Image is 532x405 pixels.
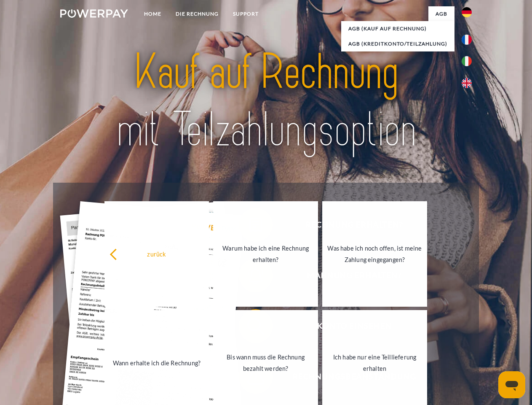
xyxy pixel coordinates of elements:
a: agb [428,6,454,22]
iframe: Schaltfläche zum Öffnen des Messaging-Fensters [498,371,525,398]
img: en [462,78,472,88]
img: logo-powerpay-white.svg [60,9,128,18]
img: fr [462,35,472,45]
img: title-powerpay_de.svg [80,40,452,162]
a: AGB (Kreditkonto/Teilzahlung) [341,36,454,51]
div: Was habe ich noch offen, ist meine Zahlung eingegangen? [327,243,422,265]
img: de [462,7,472,17]
div: Warum habe ich eine Rechnung erhalten? [218,243,313,265]
div: zurück [110,248,204,259]
a: Home [137,6,168,22]
a: AGB (Kauf auf Rechnung) [341,21,454,36]
a: Was habe ich noch offen, ist meine Zahlung eingegangen? [322,201,427,307]
img: it [462,56,472,66]
div: Wann erhalte ich die Rechnung? [110,357,204,368]
div: Ich habe nur eine Teillieferung erhalten [327,351,422,374]
a: SUPPORT [226,6,266,22]
div: Bis wann muss die Rechnung bezahlt werden? [218,351,313,374]
a: DIE RECHNUNG [168,6,226,22]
